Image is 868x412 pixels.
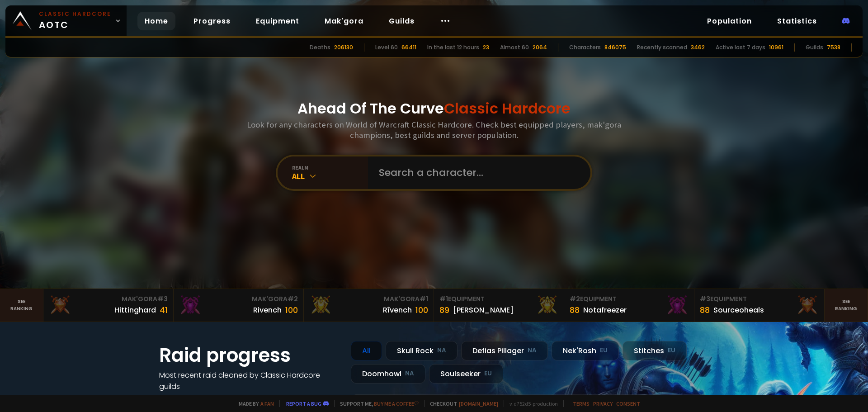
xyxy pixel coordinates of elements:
[374,400,419,407] a: Buy me a coffee
[637,43,687,52] div: Recently scanned
[444,98,571,118] span: Classic Hardcore
[253,304,282,316] div: Rivench
[351,341,382,360] div: All
[459,400,498,407] a: [DOMAIN_NAME]
[700,294,819,304] div: Equipment
[334,400,419,407] span: Support me,
[700,304,710,316] div: 88
[297,98,571,119] h1: Ahead Of The Curve
[383,304,412,316] div: Rîvench
[420,294,428,303] span: # 1
[583,304,627,316] div: Notafreezer
[668,346,675,355] small: EU
[439,304,449,316] div: 89
[691,43,705,52] div: 3462
[159,369,340,392] h4: Most recent raid cleaned by Classic Hardcore guilds
[114,304,156,316] div: Hittinghard
[382,12,422,30] a: Guilds
[292,164,368,171] div: realm
[405,369,414,378] small: NA
[453,304,514,316] div: [PERSON_NAME]
[157,294,168,303] span: # 3
[39,10,111,18] small: Classic Hardcore
[351,364,425,384] div: Doomhowl
[159,393,218,403] a: See all progress
[334,43,353,52] div: 206130
[623,341,687,360] div: Stitches
[825,289,868,322] a: Seeranking
[434,289,564,322] a: #1Equipment89[PERSON_NAME]
[386,341,458,360] div: Skull Rock
[573,400,590,407] a: Terms
[483,43,489,52] div: 23
[569,43,601,52] div: Characters
[159,341,340,369] h1: Raid progress
[616,400,640,407] a: Consent
[260,400,274,407] a: a fan
[500,43,529,52] div: Almost 60
[288,294,298,303] span: # 2
[179,294,298,304] div: Mak'Gora
[439,294,558,304] div: Equipment
[827,43,840,52] div: 7538
[533,43,547,52] div: 2064
[564,289,694,322] a: #2Equipment88Notafreezer
[317,12,371,30] a: Mak'gora
[174,289,304,322] a: Mak'Gora#2Rivench100
[292,171,368,181] div: All
[528,346,537,355] small: NA
[310,43,330,52] div: Deaths
[439,294,448,303] span: # 1
[304,289,434,322] a: Mak'Gora#1Rîvench100
[233,400,274,407] span: Made by
[427,43,479,52] div: In the last 12 hours
[713,304,764,316] div: Sourceoheals
[600,346,608,355] small: EU
[593,400,613,407] a: Privacy
[309,294,428,304] div: Mak'Gora
[769,43,783,52] div: 10961
[415,304,428,316] div: 100
[806,43,823,52] div: Guilds
[43,289,174,322] a: Mak'Gora#3Hittinghard41
[373,156,580,189] input: Search a character...
[694,289,825,322] a: #3Equipment88Sourceoheals
[286,400,321,407] a: Report a bug
[552,341,619,360] div: Nek'Rosh
[401,43,416,52] div: 66411
[570,304,580,316] div: 88
[570,294,580,303] span: # 2
[570,294,689,304] div: Equipment
[5,5,127,36] a: Classic HardcoreAOTC
[375,43,398,52] div: Level 60
[716,43,765,52] div: Active last 7 days
[249,12,307,30] a: Equipment
[39,10,111,32] span: AOTC
[137,12,175,30] a: Home
[424,400,498,407] span: Checkout
[186,12,238,30] a: Progress
[285,304,298,316] div: 100
[437,346,446,355] small: NA
[770,12,824,30] a: Statistics
[700,12,759,30] a: Population
[160,304,168,316] div: 41
[429,364,503,384] div: Soulseeker
[49,294,168,304] div: Mak'Gora
[700,294,710,303] span: # 3
[461,341,548,360] div: Defias Pillager
[484,369,492,378] small: EU
[243,119,625,140] h3: Look for any characters on World of Warcraft Classic Hardcore. Check best equipped players, mak'g...
[604,43,626,52] div: 846075
[504,400,558,407] span: v. d752d5 - production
